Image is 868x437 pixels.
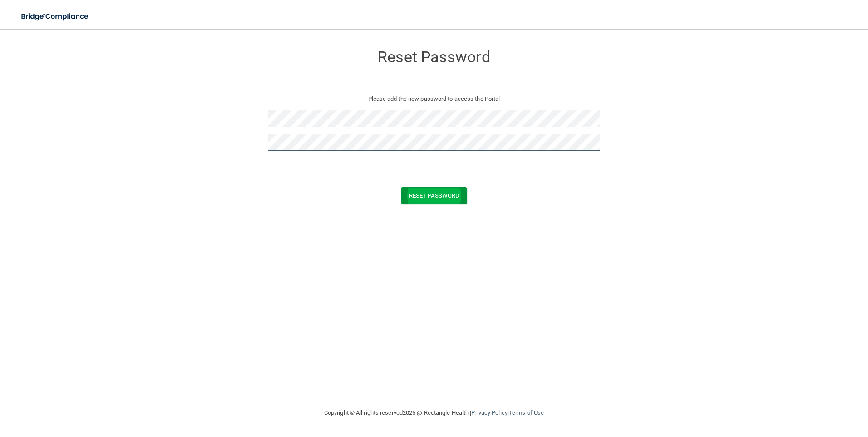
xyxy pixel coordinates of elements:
img: bridge_compliance_login_screen.278c3ca4.svg [14,7,97,26]
div: Copyright © All rights reserved 2025 @ Rectangle Health | | [268,398,600,427]
p: Please add the new password to access the Portal [275,94,593,104]
iframe: Drift Widget Chat Controller [711,372,857,409]
button: Reset Password [401,187,467,204]
a: Privacy Policy [471,409,507,416]
a: Terms of Use [509,409,544,416]
h3: Reset Password [268,49,600,65]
